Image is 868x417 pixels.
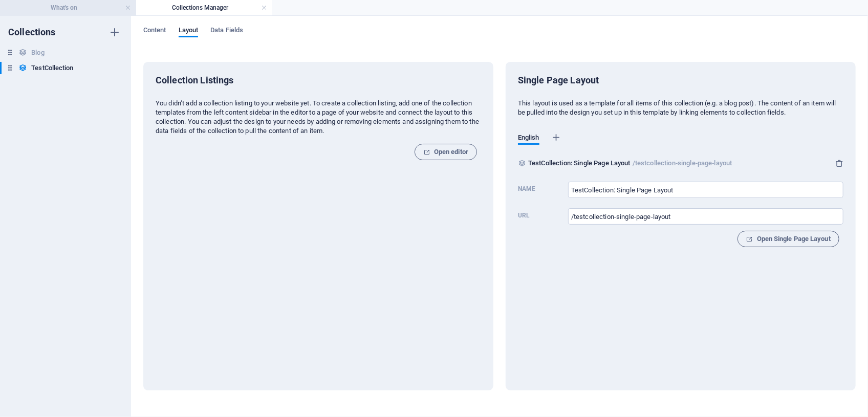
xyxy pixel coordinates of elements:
[835,159,843,167] button: Delete
[737,231,839,247] button: Open Single Page Layout
[746,233,831,245] span: Open Single Page Layout
[108,26,121,38] i: Create new collection
[31,47,44,59] h6: Blog
[518,131,539,146] span: English
[518,74,599,86] h6: Single Page Layout
[156,74,481,86] h6: Collection Listings
[136,2,272,13] h4: Collections Manager
[179,24,199,38] span: Layout
[518,211,530,220] p: To display a collection item this prefix URL is added in front of each item slug. E.g. If we add ...
[31,62,73,74] h6: TestCollection
[423,146,468,158] span: Open editor
[8,26,56,38] h6: Collections
[143,24,166,38] span: Content
[518,185,535,193] p: Name of the Single Page Layout
[210,24,243,38] span: Data Fields
[568,182,843,198] input: Name
[415,144,477,160] button: Open editor
[518,99,843,117] p: This layout is used as a template for all items of this collection (e.g. a blog post). The conten...
[568,208,843,225] input: Url
[633,157,732,169] p: /testcollection-single-page-layout
[156,99,481,136] p: You didn‘t add a collection listing to your website yet. To create a collection listing, add one ...
[528,157,631,169] p: TestCollection: Single Page Layout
